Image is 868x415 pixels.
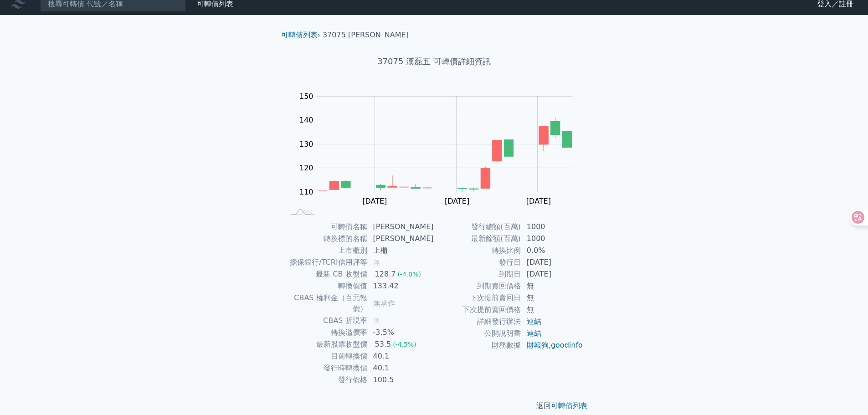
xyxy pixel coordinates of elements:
td: 到期賣回價格 [434,280,521,292]
td: 擔保銀行/TCRI信用評等 [285,256,368,268]
a: goodinfo [551,341,583,349]
tspan: [DATE] [445,197,469,205]
tspan: [DATE] [362,197,387,205]
tspan: 110 [299,188,313,196]
td: [PERSON_NAME] [368,233,434,245]
td: 無 [521,280,584,292]
td: 上櫃 [368,245,434,256]
td: 最新股票收盤價 [285,338,368,350]
td: 到期日 [434,268,521,280]
td: 40.1 [368,362,434,374]
td: 轉換比例 [434,245,521,256]
td: 0.0% [521,245,584,256]
td: 1000 [521,221,584,233]
td: 公開說明書 [434,328,521,339]
td: 下次提前賣回價格 [434,304,521,316]
tspan: 130 [299,140,313,149]
span: 無承作 [373,299,395,307]
td: 133.42 [368,280,434,292]
td: 上市櫃別 [285,245,368,256]
td: 目前轉換價 [285,350,368,362]
td: 轉換標的名稱 [285,233,368,245]
td: 詳細發行辦法 [434,316,521,328]
td: 無 [521,304,584,316]
td: , [521,339,584,351]
td: 轉換價值 [285,280,368,292]
span: 無 [373,316,380,325]
tspan: 140 [299,116,313,124]
li: 37075 [PERSON_NAME] [323,30,409,41]
span: (-4.5%) [393,341,416,348]
a: 財報狗 [527,341,549,349]
td: CBAS 折現率 [285,315,368,327]
div: 53.5 [373,339,393,350]
td: [DATE] [521,268,584,280]
a: 可轉債列表 [551,401,587,410]
td: 發行總額(百萬) [434,221,521,233]
div: 128.7 [373,269,398,280]
td: 最新 CB 收盤價 [285,268,368,280]
td: 財務數據 [434,339,521,351]
a: 連結 [527,317,541,326]
tspan: 120 [299,164,313,172]
td: 下次提前賣回日 [434,292,521,304]
td: 無 [521,292,584,304]
td: CBAS 權利金（百元報價） [285,292,368,315]
td: 可轉債名稱 [285,221,368,233]
tspan: [DATE] [526,197,551,205]
a: 可轉債列表 [281,31,318,39]
a: 連結 [527,329,541,338]
tspan: 150 [299,92,313,101]
td: 最新餘額(百萬) [434,233,521,245]
g: Chart [295,92,586,205]
td: 發行日 [434,256,521,268]
td: [DATE] [521,256,584,268]
h1: 37075 漢磊五 可轉債詳細資訊 [274,55,595,68]
p: 返回 [274,400,595,411]
td: 發行價格 [285,374,368,386]
td: 發行時轉換價 [285,362,368,374]
span: (-4.0%) [397,271,421,278]
span: 無 [373,258,380,266]
td: 40.1 [368,350,434,362]
td: [PERSON_NAME] [368,221,434,233]
td: -3.5% [368,327,434,338]
td: 轉換溢價率 [285,327,368,338]
li: › [281,30,320,41]
td: 100.5 [368,374,434,386]
td: 1000 [521,233,584,245]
